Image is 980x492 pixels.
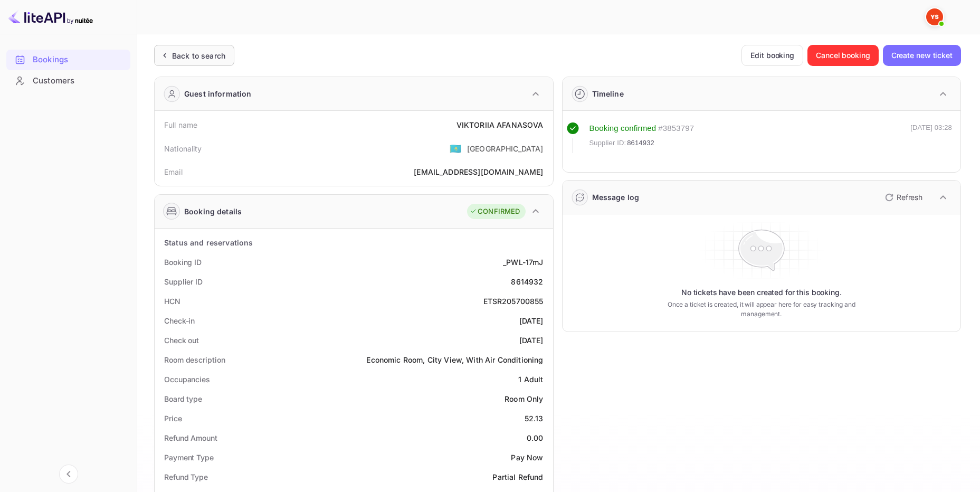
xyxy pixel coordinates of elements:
div: Bookings [6,50,130,70]
div: Booking confirmed [589,122,656,135]
a: Customers [6,71,130,90]
span: 8614932 [627,138,654,148]
div: Back to search [172,50,225,61]
div: Nationality [164,143,202,154]
div: Supplier ID [164,276,203,287]
button: Cancel booking [807,45,879,66]
p: No tickets have been created for this booking. [681,287,842,298]
div: 52.13 [525,413,544,424]
div: Bookings [33,54,125,66]
div: 0.00 [527,432,544,443]
p: Refresh [897,192,922,203]
div: VIKTORIIA AFANASOVA [456,119,544,130]
div: # 3853797 [658,122,694,135]
div: Customers [6,71,130,91]
div: Timeline [592,88,624,99]
div: Pay Now [511,452,543,463]
div: Refund Type [164,471,208,482]
div: Guest information [184,88,252,99]
div: [EMAIL_ADDRESS][DOMAIN_NAME] [414,166,543,177]
div: [DATE] 03:28 [910,122,952,153]
div: 8614932 [511,276,543,287]
div: Economic Room, City View, With Air Conditioning [366,354,543,365]
div: Refund Amount [164,432,217,443]
div: Booking ID [164,257,202,268]
p: Once a ticket is created, it will appear here for easy tracking and management. [654,300,869,319]
button: Collapse navigation [59,465,78,484]
div: Message log [592,192,640,203]
div: HCN [164,296,180,307]
div: Occupancies [164,374,210,385]
div: Room Only [505,393,543,404]
div: Price [164,413,182,424]
button: Create new ticket [883,45,961,66]
span: United States [450,139,462,158]
span: Supplier ID: [589,138,626,148]
a: Bookings [6,50,130,69]
div: Customers [33,75,125,87]
div: Status and reservations [164,237,253,248]
div: Board type [164,393,202,404]
div: Full name [164,119,197,130]
div: Room description [164,354,225,365]
img: LiteAPI logo [8,8,93,25]
div: Check out [164,335,199,346]
div: Email [164,166,183,177]
div: [DATE] [519,315,544,326]
div: Booking details [184,206,242,217]
button: Edit booking [741,45,803,66]
div: ETSR205700855 [483,296,544,307]
div: Partial Refund [492,471,543,482]
img: Yandex Support [926,8,943,25]
div: [DATE] [519,335,544,346]
button: Refresh [879,189,927,206]
div: Check-in [164,315,195,326]
div: [GEOGRAPHIC_DATA] [467,143,544,154]
div: _PWL-17mJ [503,257,543,268]
div: Payment Type [164,452,214,463]
div: CONFIRMED [470,206,520,217]
div: 1 Adult [518,374,543,385]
